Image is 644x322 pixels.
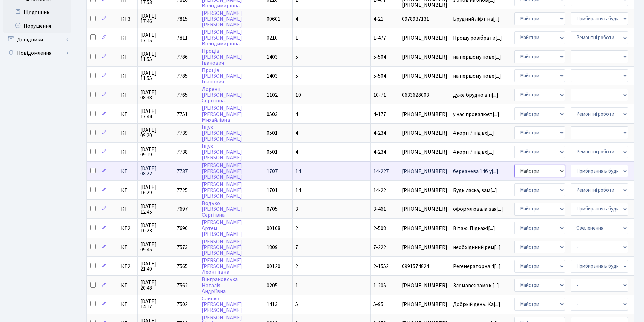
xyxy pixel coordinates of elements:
span: [DATE] 09:45 [140,242,171,252]
span: Добрый день. Ка[...] [453,301,500,308]
span: КТ [121,54,135,60]
a: Порушення [3,19,71,33]
a: [PERSON_NAME][PERSON_NAME][PERSON_NAME] [202,162,242,181]
span: [DATE] 17:44 [140,108,171,119]
span: КТ [121,245,135,250]
a: [PERSON_NAME][PERSON_NAME]Леонтіївна [202,257,242,276]
a: [PERSON_NAME]Артем[PERSON_NAME] [202,219,242,238]
span: 4 корп 7 під вх[...] [453,148,494,156]
span: 14-22 [373,187,386,194]
a: Іщук[PERSON_NAME][PERSON_NAME] [202,143,242,162]
span: 7725 [177,187,188,194]
span: 4-234 [373,129,386,137]
span: 2 [295,263,298,270]
span: [PHONE_NUMBER] [402,35,447,41]
span: 4 [295,129,298,137]
a: Сливко[PERSON_NAME][PERSON_NAME] [202,295,242,314]
span: [DATE] 08:22 [140,166,171,176]
span: 7737 [177,168,188,175]
span: 2 [295,225,298,232]
span: 4 [295,148,298,156]
span: 10 [295,91,301,99]
a: Повідомлення [3,46,71,60]
span: Зломався замок.[...] [453,282,499,289]
span: 4 [295,15,298,23]
span: 7502 [177,301,188,308]
span: 7573 [177,244,188,251]
a: [PERSON_NAME][PERSON_NAME][PERSON_NAME] [202,9,242,28]
span: Регенераторна 4[...] [453,263,501,270]
span: 3 [295,205,298,213]
span: КТ [121,73,135,79]
span: 00601 [267,15,280,23]
span: 5-504 [373,53,386,61]
span: 7811 [177,34,188,42]
span: Вітаю. Підкажі[...] [453,225,495,232]
span: КТ [121,302,135,307]
span: [PHONE_NUMBER] [402,54,447,60]
span: 7562 [177,282,188,289]
span: КТ [121,149,135,155]
span: 1-477 [373,34,386,42]
span: КТ [121,283,135,288]
span: [DATE] 10:23 [140,223,171,233]
span: 0210 [267,34,278,42]
span: у нас провалюєт[...] [453,110,499,118]
a: Іщук[PERSON_NAME][PERSON_NAME] [202,124,242,143]
a: Щоденник [3,6,71,19]
span: КТ [121,130,135,136]
span: КТ2 [121,226,135,231]
a: Проців[PERSON_NAME]Іванович [202,48,242,67]
span: 4 корп 7 під вх[...] [453,129,494,137]
span: 1102 [267,91,278,99]
span: 5-95 [373,301,383,308]
span: [DATE] 14:17 [140,299,171,309]
span: КТ2 [121,264,135,269]
span: [DATE] 17:46 [140,13,171,24]
span: 7 [295,244,298,251]
span: [DATE] 09:19 [140,147,171,157]
span: 7690 [177,225,188,232]
a: Водько[PERSON_NAME]Сергіївна [202,200,242,219]
span: 2-508 [373,225,386,232]
span: Будь ласка, зам[...] [453,187,497,194]
span: березнева 14б у[...] [453,168,498,175]
a: [PERSON_NAME][PERSON_NAME]Михайлівна [202,105,242,124]
span: 5 [295,301,298,308]
span: 14 [295,187,301,194]
span: 5-504 [373,72,386,80]
span: 0503 [267,110,278,118]
span: КТ [121,188,135,193]
span: 7815 [177,15,188,23]
span: 0978937131 [402,16,447,22]
span: КТ [121,35,135,41]
span: 1809 [267,244,278,251]
span: 7738 [177,148,188,156]
a: [PERSON_NAME][PERSON_NAME]Володимирівна [202,28,242,47]
span: [PHONE_NUMBER] [402,206,447,212]
span: 1403 [267,53,278,61]
span: 0501 [267,148,278,156]
span: 7751 [177,110,188,118]
a: Довідники [3,33,71,46]
span: 1 [295,34,298,42]
span: 0991574824 [402,264,447,269]
span: на першому пове[...] [453,72,501,80]
span: дуже брудно в п[...] [453,91,498,99]
span: КТ [121,169,135,174]
a: [PERSON_NAME][PERSON_NAME][PERSON_NAME] [202,238,242,257]
span: КТ [121,206,135,212]
span: [DATE] 09:20 [140,127,171,138]
span: на першому пове[...] [453,53,501,61]
span: 0705 [267,205,278,213]
span: 7-222 [373,244,386,251]
span: 4 [295,110,298,118]
span: 0501 [267,129,278,137]
span: [PHONE_NUMBER] [402,188,447,193]
span: 00108 [267,225,280,232]
span: 4-177 [373,110,386,118]
span: 4-21 [373,15,383,23]
span: КТ3 [121,16,135,22]
span: 2-1552 [373,263,389,270]
span: [PHONE_NUMBER] [402,283,447,288]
